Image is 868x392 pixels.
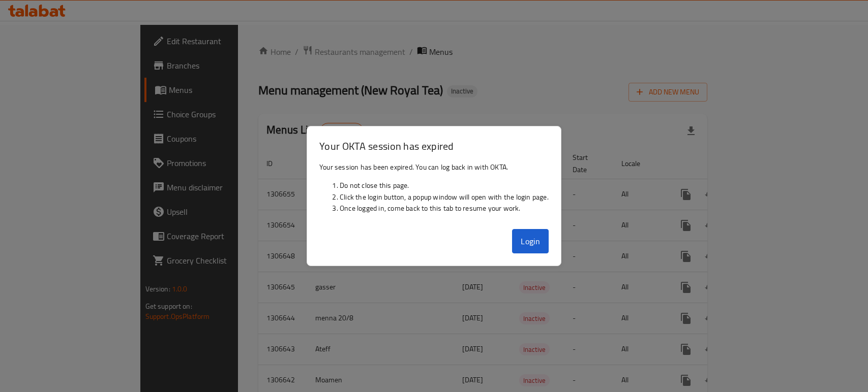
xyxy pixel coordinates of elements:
button: Login [512,229,549,253]
li: Do not close this page. [340,180,549,191]
li: Click the login button, a popup window will open with the login page. [340,191,549,203]
li: Once logged in, come back to this tab to resume your work. [340,203,549,214]
h3: Your OKTA session has expired [319,139,549,153]
div: Your session has been expired. You can log back in with OKTA. [307,157,561,225]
